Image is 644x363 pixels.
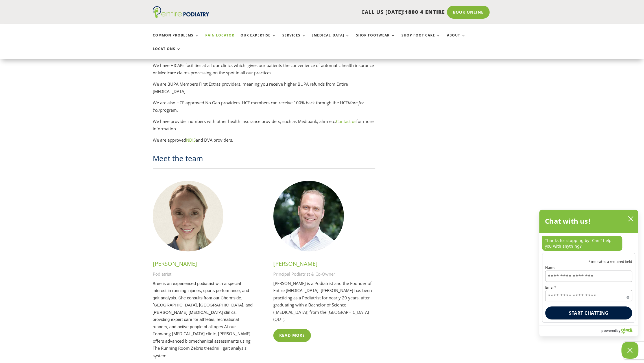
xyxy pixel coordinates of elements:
p: We are also HCF approved No Gap providers. HCF members can receive 100% back through the HCF prog... [153,99,375,118]
img: Chris Hope [273,181,344,251]
h3: [PERSON_NAME] [273,260,375,271]
p: Thanks for stopping by! Can I help you with anything? [542,236,622,251]
p: * indicates a required field [545,260,632,263]
h3: [PERSON_NAME] [153,260,255,271]
a: Entire Podiatry [153,14,209,19]
h2: Chat with us! [545,215,591,227]
a: About [447,33,466,46]
a: Our Expertise [241,33,276,46]
p: Podiatrist [153,271,255,280]
p: We are approved and DVA providers. [153,137,375,144]
p: CALL US [DATE]! [231,8,445,16]
a: Shop Footwear [356,33,395,46]
a: Contact us [336,118,356,124]
a: [MEDICAL_DATA] [312,33,350,46]
span: powered [601,327,616,334]
h2: Meet the team [153,153,375,166]
a: Read More [273,329,311,342]
a: Services [282,33,306,46]
img: logo (1) [153,6,209,18]
a: Pain Locator [205,33,234,46]
a: Powered by Olark [601,326,638,336]
p: We have provider numbers with other health insurance providers, such as Medibank, ahm etc. for mo... [153,118,375,137]
div: chat [539,233,638,253]
p: Principal Podiatrist & Co-Owner [273,271,375,280]
button: Close Chatbox [621,342,638,359]
a: Book Online [447,6,490,19]
label: Name [545,266,632,269]
p: At our Toowong [MEDICAL_DATA] clinic, [PERSON_NAME] offers advanced biomechanical assessments usi... [153,280,255,359]
input: Name [545,271,632,282]
span: 1800 4 ENTIRE [405,8,445,15]
input: Email [545,290,632,301]
p: [PERSON_NAME] is a Podiatrist and the Founder of Entire [MEDICAL_DATA]. [PERSON_NAME] has been pr... [273,280,375,323]
a: Common Problems [153,33,199,46]
a: Shop Foot Care [401,33,441,46]
img: Bree Johnston [153,181,223,251]
div: olark chatbox [539,209,638,336]
button: Start chatting [545,306,632,319]
p: We have HICAPs facilities at all our clinics which gives our patients the convenience of automati... [153,62,375,81]
label: Email* [545,286,632,289]
span: by [616,327,621,334]
span: Bree is an experienced podiatrist with a special interest in running injuries, sports performance... [153,281,253,329]
a: Locations [153,47,181,59]
button: close chatbox [626,215,635,223]
a: NDIS [186,137,196,143]
span: Required field [626,295,629,298]
i: More for You [153,100,364,113]
p: We are BUPA Members First Extras providers, meaning you receive higher BUPA refunds from Entire [... [153,81,375,99]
